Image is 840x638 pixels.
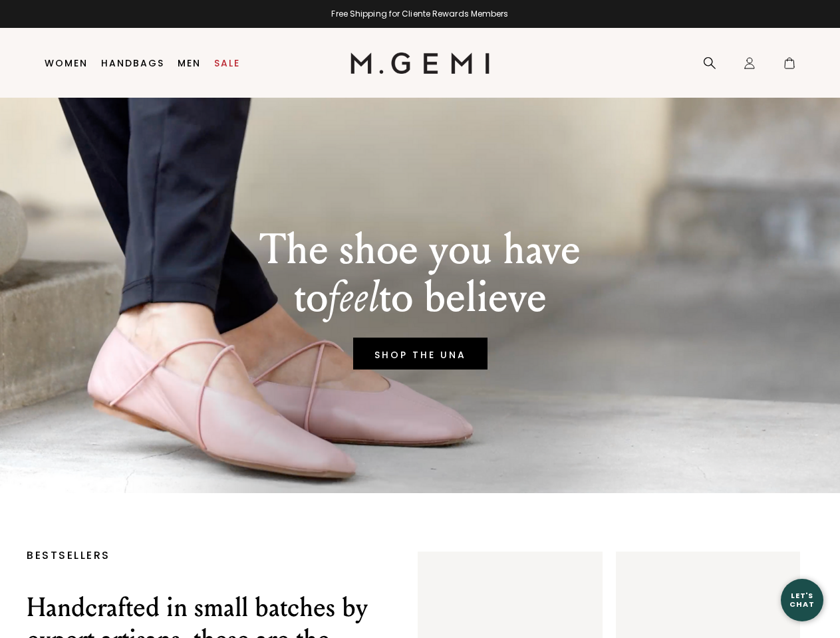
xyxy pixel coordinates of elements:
[214,58,240,68] a: Sale
[178,58,201,68] a: Men
[101,58,164,68] a: Handbags
[45,58,88,68] a: Women
[353,338,488,370] a: SHOP THE UNA
[259,274,581,322] p: to to believe
[328,272,379,323] em: feel
[781,591,823,608] div: Let's Chat
[350,53,490,74] img: M.Gemi
[259,226,581,274] p: The shoe you have
[27,552,378,560] p: BESTSELLERS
